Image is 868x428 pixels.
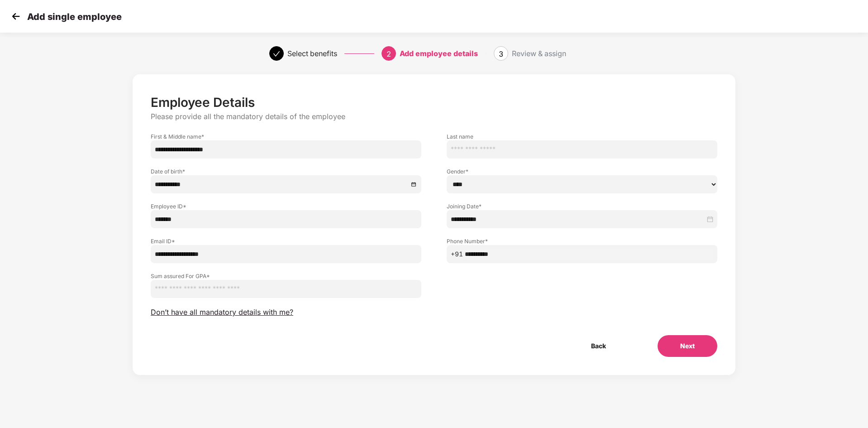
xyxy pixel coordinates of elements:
[512,46,566,61] div: Review & assign
[451,249,463,259] span: +91
[9,10,23,23] img: svg+xml;base64,PHN2ZyB4bWxucz0iaHR0cDovL3d3dy53My5vcmcvMjAwMC9zdmciIHdpZHRoPSIzMCIgaGVpZ2h0PSIzMC...
[287,46,337,61] div: Select benefits
[151,308,293,317] span: Don’t have all mandatory details with me?
[151,112,717,121] p: Please provide all the mandatory details of the employee
[273,50,280,58] span: check
[447,237,717,245] label: Phone Number
[151,237,421,245] label: Email ID
[400,46,478,61] div: Add employee details
[151,202,421,210] label: Employee ID
[151,95,717,110] p: Employee Details
[568,335,629,357] button: Back
[447,168,717,175] label: Gender
[151,168,421,175] label: Date of birth
[151,133,421,140] label: First & Middle name
[499,49,503,58] span: 3
[27,11,122,22] p: Add single employee
[447,202,717,210] label: Joining Date
[658,335,717,357] button: Next
[151,272,421,280] label: Sum assured For GPA
[386,49,391,58] span: 2
[447,133,717,140] label: Last name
